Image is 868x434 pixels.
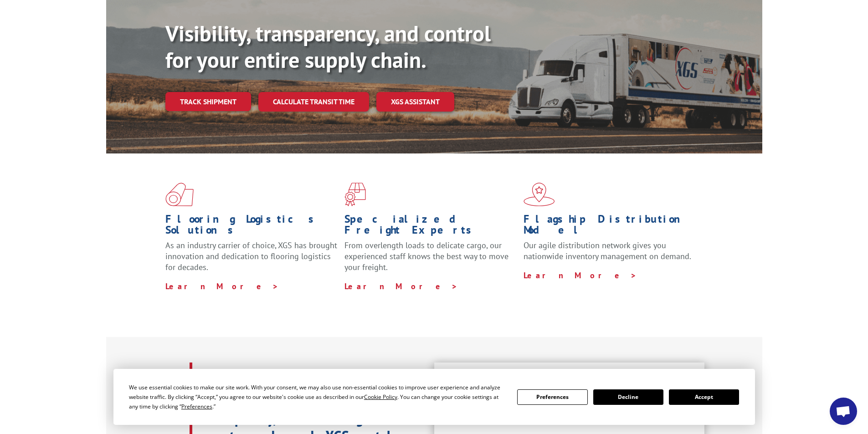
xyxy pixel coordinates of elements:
a: Track shipment [165,92,251,111]
img: xgs-icon-total-supply-chain-intelligence-red [165,183,194,206]
div: We use essential cookies to make our site work. With your consent, we may also use non-essential ... [129,383,506,411]
a: Calculate transit time [258,92,369,112]
span: Our agile distribution network gives you nationwide inventory management on demand. [524,240,691,261]
button: Decline [593,389,663,405]
img: xgs-icon-focused-on-flooring-red [344,183,366,206]
a: Learn More > [524,270,637,281]
button: Preferences [517,389,587,405]
h1: Flooring Logistics Solutions [165,214,338,240]
a: Learn More > [165,281,279,291]
a: XGS ASSISTANT [376,92,454,112]
b: Visibility, transparency, and control for your entire supply chain. [165,19,491,74]
a: Learn More > [344,281,458,291]
h1: Flagship Distribution Model [524,214,696,240]
div: Open chat [830,398,857,425]
button: Accept [669,389,739,405]
span: Preferences [181,403,212,410]
p: From overlength loads to delicate cargo, our experienced staff knows the best way to move your fr... [344,240,517,281]
div: Cookie Consent Prompt [113,369,755,425]
span: Cookie Policy [364,393,397,401]
img: xgs-icon-flagship-distribution-model-red [524,183,555,206]
h1: Specialized Freight Experts [344,214,517,240]
span: As an industry carrier of choice, XGS has brought innovation and dedication to flooring logistics... [165,240,337,272]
